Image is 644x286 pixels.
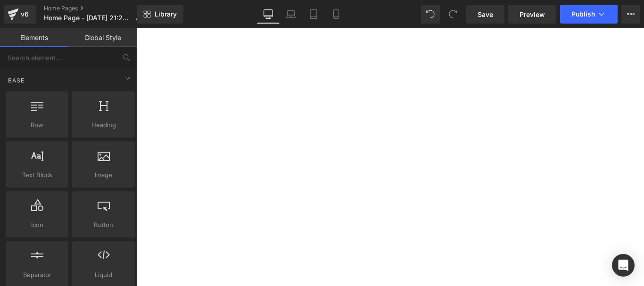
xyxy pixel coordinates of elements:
[257,5,280,24] a: Desktop
[612,254,635,277] div: Open Intercom Messenger
[508,5,556,24] a: Preview
[560,5,618,24] button: Publish
[19,8,31,20] div: v6
[75,120,132,130] span: Heading
[325,5,347,24] a: Mobile
[421,5,440,24] button: Undo
[68,28,137,47] a: Global Style
[8,170,66,180] span: Text Block
[75,220,132,230] span: Button
[8,120,66,130] span: Row
[75,170,132,180] span: Image
[571,10,595,18] span: Publish
[8,220,66,230] span: Icon
[4,5,36,24] a: v6
[44,5,149,12] a: Home Pages
[75,270,132,280] span: Liquid
[8,270,66,280] span: Separator
[7,76,25,85] span: Base
[621,5,640,24] button: More
[137,5,183,24] a: New Library
[444,5,462,24] button: Redo
[520,9,545,19] span: Preview
[478,9,493,19] span: Save
[44,14,132,22] span: Home Page - [DATE] 21:24:51
[302,5,325,24] a: Tablet
[155,10,177,18] span: Library
[280,5,302,24] a: Laptop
